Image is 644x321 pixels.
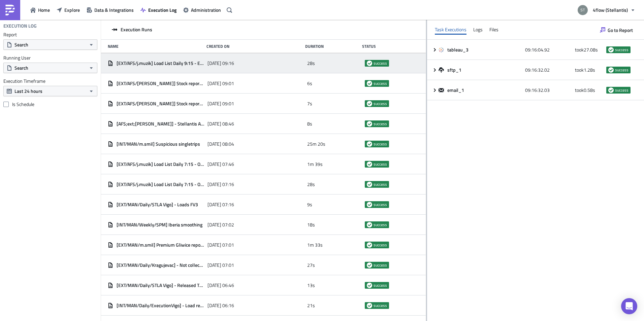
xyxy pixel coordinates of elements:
[137,5,180,15] button: Execution Log
[307,181,315,187] span: 28s
[473,25,483,35] div: Logs
[615,47,629,52] span: success
[374,242,387,248] span: success
[117,202,198,208] span: [EXT/MAN/Daily/STLA Vigo] - Loads FV3
[307,101,312,107] span: 7s
[206,44,302,49] div: Created On
[3,78,97,84] label: Execution Timeframe
[374,121,387,127] span: success
[374,61,387,66] span: success
[117,181,204,187] span: [EXT/AFS/j.muzik] Load List Daily 7:15 - Operational
[621,298,637,314] div: Open Intercom Messenger
[117,242,204,248] span: [EXT/MAN/m.smil] Premium Gliwice report (daily)
[207,242,234,248] span: [DATE] 07:01
[207,302,234,309] span: [DATE] 06:16
[367,303,372,308] span: success
[53,5,83,15] button: Explore
[27,5,53,15] button: Home
[117,141,200,147] span: [INT/MAN/m.smil] Suspicious singletrips
[108,44,203,49] div: Name
[608,87,614,93] span: success
[83,5,137,15] button: Data & Integrations
[307,60,315,66] span: 28s
[362,44,416,49] div: Status
[94,6,134,13] span: Data & Integrations
[374,101,387,106] span: success
[148,6,176,13] span: Execution Log
[374,303,387,308] span: success
[367,222,372,227] span: success
[608,47,614,52] span: success
[3,39,97,50] button: Search
[577,4,588,16] img: Avatar
[207,141,234,147] span: [DATE] 08:04
[14,64,28,71] span: Search
[117,161,204,167] span: [EXT/AFS/j.muzik] Load List Daily 7:15 - Operational GEFCO FR
[575,84,603,96] div: took 0.58 s
[367,61,372,66] span: success
[207,202,234,208] span: [DATE] 07:16
[207,282,234,288] span: [DATE] 06:46
[117,101,204,107] span: [EXT/AFS/[PERSON_NAME]] Stock report (HUB-LES-FR13)
[207,101,234,107] span: [DATE] 09:01
[307,141,325,147] span: 25m 20s
[615,67,629,73] span: success
[38,6,50,13] span: Home
[367,81,372,86] span: success
[574,3,639,17] button: 4flow (Stellantis)
[5,5,15,15] img: PushMetrics
[121,27,152,33] span: Execution Runs
[64,6,80,13] span: Explore
[367,101,372,106] span: success
[307,161,323,167] span: 1m 39s
[593,6,628,13] span: 4flow (Stellantis)
[489,25,498,35] div: Files
[117,302,204,309] span: [INT/MAN/Daily/ExecutionVigo] - Load report 06h
[374,222,387,227] span: success
[367,182,372,187] span: success
[305,44,359,49] div: Duration
[367,121,372,127] span: success
[180,5,224,15] button: Administration
[525,44,572,56] div: 09:16:04.92
[14,87,42,95] span: Last 24 hours
[307,302,315,309] span: 21s
[374,162,387,167] span: success
[14,41,28,48] span: Search
[374,141,387,147] span: success
[117,262,204,268] span: [EXT/MAN/Daily/Kragujevac] - Not collected loads 07h
[447,67,462,73] span: sftp_1
[3,23,37,29] h4: Execution Log
[597,25,636,35] button: Go to Report
[207,60,234,66] span: [DATE] 09:16
[307,282,315,288] span: 13s
[3,32,97,38] label: Report
[374,262,387,268] span: success
[525,64,572,76] div: 09:16:32.02
[117,80,204,86] span: [EXT/AFS/[PERSON_NAME]] Stock report (HUB-VOI-FR23)
[117,282,204,288] span: [EXT/MAN/Daily/STLA Vigo] - Released TOs (FOP checker)
[367,242,372,248] span: success
[367,202,372,207] span: success
[575,64,603,76] div: took 1.28 s
[207,80,234,86] span: [DATE] 09:01
[367,162,372,167] span: success
[307,121,312,127] span: 8s
[117,60,204,66] span: [EXT/AFS/j.muzik] Load List Daily 9:15 - Escalation 1
[608,67,614,73] span: success
[3,101,97,107] label: Is Schedule
[608,27,633,34] span: Go to Report
[435,25,466,35] div: Task Executions
[3,63,97,73] button: Search
[367,283,372,288] span: success
[191,6,221,13] span: Administration
[447,47,470,53] span: tableau_3
[307,80,312,86] span: 6s
[3,55,97,61] label: Running User
[207,181,234,187] span: [DATE] 07:16
[207,262,234,268] span: [DATE] 07:01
